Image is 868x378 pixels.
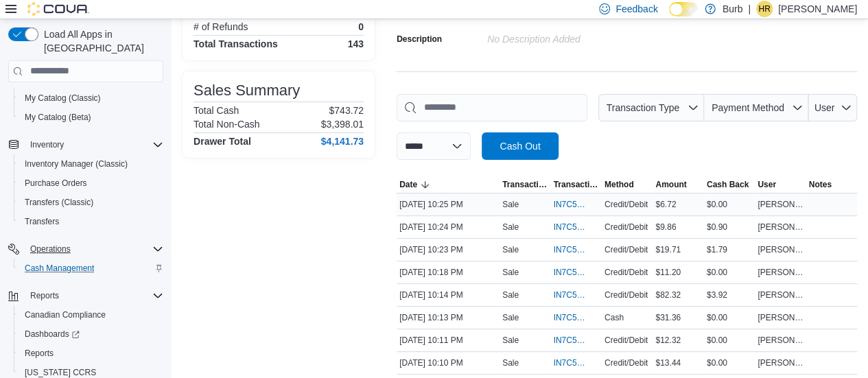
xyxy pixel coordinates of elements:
div: $0.00 [704,332,755,349]
span: [PERSON_NAME] [758,335,803,346]
button: Operations [3,239,169,259]
h4: $4,141.73 [321,136,364,147]
p: Burb [723,1,743,17]
span: My Catalog (Classic) [25,93,101,104]
a: Dashboards [19,326,85,342]
button: Reports [14,344,169,363]
span: IN7C51-1817999 [553,199,585,210]
button: IN7C51-1817999 [553,196,598,213]
div: [DATE] 10:13 PM [397,309,500,326]
span: Dashboards [25,329,80,340]
a: My Catalog (Beta) [19,109,97,126]
button: IN7C51-1817981 [553,332,598,349]
span: $11.20 [655,267,681,278]
span: Credit/Debit [605,267,648,278]
button: User [755,176,806,193]
p: Sale [502,290,519,300]
span: Transfers [25,216,59,227]
p: Sale [502,222,519,233]
div: $0.00 [704,309,755,326]
span: Reports [19,345,163,362]
button: Inventory [3,135,169,154]
span: Notes [809,179,832,190]
a: Transfers [19,213,64,230]
span: My Catalog (Classic) [19,90,163,106]
span: Cash Back [707,179,749,190]
span: Canadian Compliance [19,307,163,323]
span: [PERSON_NAME] [758,199,803,210]
span: Cash Management [19,260,163,276]
a: Transfers (Classic) [19,194,99,211]
span: Inventory Manager (Classic) [25,158,128,169]
span: Date [399,179,417,190]
h4: Drawer Total [193,136,251,147]
div: [DATE] 10:25 PM [397,196,500,213]
span: IN7C51-1817997 [553,222,585,233]
button: Transaction Type [598,94,704,121]
span: Operations [25,241,163,257]
span: Transfers (Classic) [25,197,93,208]
div: $3.92 [704,287,755,303]
input: Dark Mode [669,2,698,16]
div: [DATE] 10:24 PM [397,219,500,235]
span: $82.32 [655,290,681,300]
button: IN7C51-1817979 [553,355,598,371]
button: Cash Management [14,259,169,278]
div: $1.79 [704,241,755,258]
h4: Total Transactions [193,38,278,49]
label: Description [397,34,442,45]
div: [DATE] 10:11 PM [397,332,500,349]
a: My Catalog (Classic) [19,90,106,106]
button: Notes [806,176,857,193]
span: Inventory Manager (Classic) [19,156,163,172]
span: Cash [605,312,624,323]
p: Sale [502,357,519,368]
button: Operations [25,241,76,257]
p: $3,398.01 [321,119,364,130]
span: Feedback [615,2,657,16]
div: No Description added [487,28,671,45]
span: IN7C51-1817986 [553,290,585,300]
a: Inventory Manager (Classic) [19,156,133,172]
h6: # of Refunds [193,21,248,32]
span: User [814,102,835,113]
p: Sale [502,312,519,323]
span: Load All Apps in [GEOGRAPHIC_DATA] [38,27,163,55]
button: Inventory Manager (Classic) [14,154,169,174]
a: Purchase Orders [19,175,93,191]
button: Transaction # [550,176,601,193]
span: Inventory [30,139,64,150]
span: Operations [30,244,71,255]
span: Cash Out [500,139,540,153]
a: Canadian Compliance [19,307,111,323]
span: My Catalog (Beta) [19,109,163,126]
p: Sale [502,199,519,210]
span: $31.36 [655,312,681,323]
div: $0.00 [704,196,755,213]
span: Transaction Type [502,179,548,190]
span: [PERSON_NAME] [758,267,803,278]
button: Canadian Compliance [14,305,169,324]
span: HR [758,1,770,17]
button: Cash Back [704,176,755,193]
span: $13.44 [655,357,681,368]
button: IN7C51-1817994 [553,241,598,258]
p: Sale [502,244,519,255]
span: Transaction Type [606,102,679,113]
p: $743.72 [329,105,364,116]
p: Sale [502,267,519,278]
span: Credit/Debit [605,222,648,233]
button: Purchase Orders [14,174,169,193]
span: Amount [655,179,686,190]
input: This is a search bar. As you type, the results lower in the page will automatically filter. [397,94,587,121]
span: Cash Management [25,263,94,274]
div: Harsha Ramasamy [756,1,773,17]
span: [PERSON_NAME] [758,312,803,323]
button: Transfers (Classic) [14,193,169,212]
span: Credit/Debit [605,244,648,255]
button: Amount [653,176,703,193]
button: IN7C51-1817990 [553,264,598,281]
div: $0.00 [704,355,755,371]
a: Reports [19,345,59,362]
